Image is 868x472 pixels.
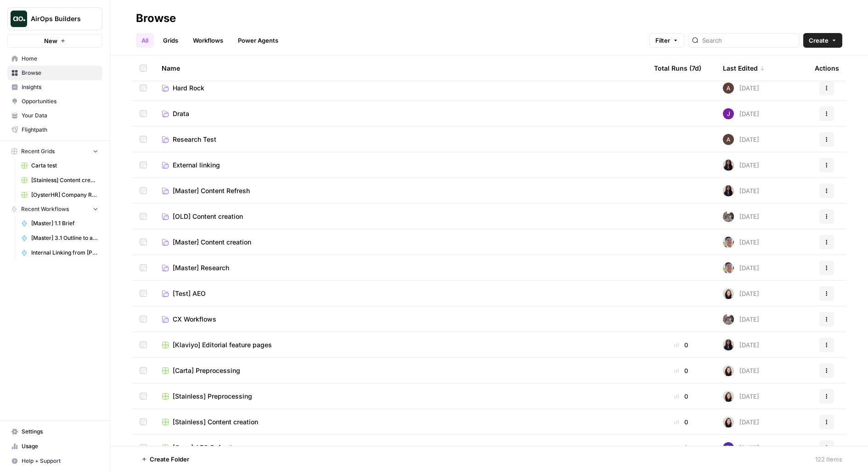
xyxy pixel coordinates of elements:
[17,216,102,231] a: [Master] 1.1 Brief
[11,11,27,27] img: AirOps Builders Logo
[723,160,759,171] div: [DATE]
[21,147,55,155] span: Recent Grids
[723,262,734,273] img: 99f2gcj60tl1tjps57nny4cf0tt1
[654,392,708,401] div: 0
[232,33,284,48] a: Power Agents
[162,366,639,375] a: [Carta] Preprocessing
[723,339,759,350] div: [DATE]
[173,417,258,427] span: [Stainless] Content creation
[723,288,759,299] div: [DATE]
[723,237,734,248] img: 99f2gcj60tl1tjps57nny4cf0tt1
[723,442,759,453] div: [DATE]
[17,158,102,173] a: Carta test
[723,416,759,428] div: [DATE]
[22,428,98,436] span: Settings
[7,122,102,137] a: Flightpath
[723,185,759,196] div: [DATE]
[723,134,759,145] div: [DATE]
[162,83,639,93] a: Hard Rock
[723,185,734,196] img: rox323kbkgutb4wcij4krxobkpon
[173,392,252,401] span: [Stainless] Preprocessing
[173,289,206,298] span: [Test] AEO
[162,109,639,118] a: Drata
[22,69,98,77] span: Browse
[17,231,102,245] a: [Master] 3.1 Outline to article
[173,263,229,272] span: [Master] Research
[162,186,639,195] a: [Master] Content Refresh
[723,314,759,325] div: [DATE]
[7,51,102,66] a: Home
[7,144,102,158] button: Recent Grids
[723,211,734,222] img: a2mlt6f1nb2jhzcjxsuraj5rj4vi
[723,211,759,222] div: [DATE]
[723,134,734,145] img: wtbmvrjo3qvncyiyitl6zoukl9gz
[723,237,759,248] div: [DATE]
[44,36,57,45] span: New
[803,33,842,48] button: Create
[815,455,842,464] div: 122 Items
[7,34,102,48] button: New
[22,55,98,63] span: Home
[162,392,639,401] a: [Stainless] Preprocessing
[723,416,734,428] img: t5ef5oef8zpw1w4g2xghobes91mw
[17,173,102,188] a: [Stainless] Content creation
[162,443,639,452] a: [Gong] AEO Refresh
[162,289,639,298] a: [Test] AEO
[173,135,216,144] span: Research Test
[173,186,250,195] span: [Master] Content Refresh
[702,36,795,45] input: Search
[723,56,765,81] div: Last Edited
[31,219,98,228] span: [Master] 1.1 Brief
[723,83,734,94] img: wtbmvrjo3qvncyiyitl6zoukl9gz
[22,457,98,465] span: Help + Support
[162,56,639,81] div: Name
[654,340,708,350] div: 0
[723,108,759,119] div: [DATE]
[22,83,98,91] span: Insights
[21,205,69,213] span: Recent Workflows
[173,315,216,324] span: CX Workflows
[22,126,98,134] span: Flightpath
[162,161,639,170] a: External linking
[173,109,189,118] span: Drata
[723,262,759,273] div: [DATE]
[649,33,684,48] button: Filter
[31,191,98,199] span: [OysterHR] Company Research
[136,452,195,466] button: Create Folder
[162,340,639,350] a: [Klaviyo] Editorial feature pages
[7,439,102,454] a: Usage
[173,238,251,247] span: [Master] Content creation
[7,66,102,80] a: Browse
[723,391,734,402] img: t5ef5oef8zpw1w4g2xghobes91mw
[723,442,734,453] img: 6clbhjv5t98vtpq4yyt91utag0vy
[7,80,102,94] a: Insights
[31,161,98,170] span: Carta test
[654,366,708,375] div: 0
[17,188,102,202] a: [OysterHR] Company Research
[7,454,102,468] button: Help + Support
[809,36,829,45] span: Create
[7,94,102,109] a: Opportunities
[7,7,102,30] button: Workspace: AirOps Builders
[723,365,734,376] img: t5ef5oef8zpw1w4g2xghobes91mw
[723,83,759,94] div: [DATE]
[723,160,734,171] img: rox323kbkgutb4wcij4krxobkpon
[158,33,184,48] a: Grids
[162,315,639,324] a: CX Workflows
[173,340,272,350] span: [Klaviyo] Editorial feature pages
[173,161,220,170] span: External linking
[150,455,189,464] span: Create Folder
[31,249,98,257] span: Internal Linking from [PERSON_NAME] 07/24
[7,108,102,123] a: Your Data
[654,443,708,452] div: 0
[31,234,98,242] span: [Master] 3.1 Outline to article
[723,391,759,402] div: [DATE]
[723,314,734,325] img: a2mlt6f1nb2jhzcjxsuraj5rj4vi
[22,442,98,450] span: Usage
[723,288,734,299] img: t5ef5oef8zpw1w4g2xghobes91mw
[22,97,98,106] span: Opportunities
[17,245,102,260] a: Internal Linking from [PERSON_NAME] 07/24
[162,135,639,144] a: Research Test
[173,366,240,375] span: [Carta] Preprocessing
[173,443,234,452] span: [Gong] AEO Refresh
